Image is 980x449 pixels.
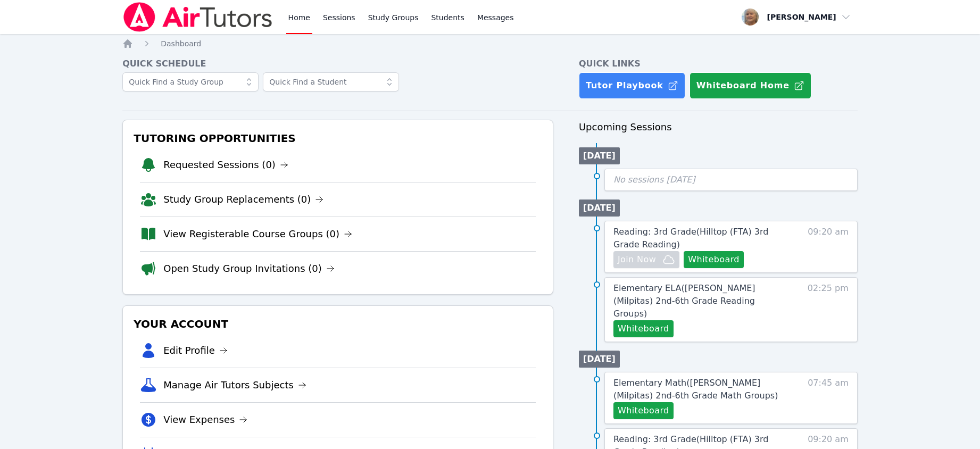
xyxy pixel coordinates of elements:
span: 09:20 am [808,226,849,268]
button: Whiteboard [613,402,674,419]
button: Whiteboard [613,320,674,337]
span: Reading: 3rd Grade ( Hilltop (FTA) 3rd Grade Reading ) [613,227,768,250]
a: Study Group Replacements (0) [163,192,323,207]
img: Air Tutors [122,2,273,32]
span: 02:25 pm [808,282,849,337]
a: View Expenses [163,412,247,427]
a: View Registerable Course Groups (0) [163,227,352,242]
li: [DATE] [579,199,620,217]
button: Whiteboard Home [690,72,811,99]
nav: Breadcrumb [122,38,858,49]
input: Quick Find a Student [263,72,399,92]
li: [DATE] [579,351,620,368]
li: [DATE] [579,147,620,164]
h3: Tutoring Opportunities [131,129,544,148]
h3: Upcoming Sessions [579,120,858,135]
span: Elementary ELA ( [PERSON_NAME] (Milpitas) 2nd-6th Grade Reading Groups ) [613,283,755,319]
a: Reading: 3rd Grade(Hilltop (FTA) 3rd Grade Reading) [613,226,790,251]
span: 07:45 am [808,377,849,419]
span: Elementary Math ( [PERSON_NAME] (Milpitas) 2nd-6th Grade Math Groups ) [613,378,778,401]
a: Elementary Math([PERSON_NAME] (Milpitas) 2nd-6th Grade Math Groups) [613,377,790,402]
a: Edit Profile [163,343,228,358]
a: Requested Sessions (0) [163,157,288,172]
span: Join Now [618,253,656,266]
button: Join Now [613,251,679,268]
h3: Your Account [131,314,544,334]
a: Tutor Playbook [579,72,685,99]
a: Dashboard [161,38,201,49]
h4: Quick Schedule [122,57,553,70]
span: Dashboard [161,39,201,48]
input: Quick Find a Study Group [122,72,259,92]
button: Whiteboard [684,251,744,268]
a: Manage Air Tutors Subjects [163,378,306,393]
span: Messages [477,12,514,23]
a: Elementary ELA([PERSON_NAME] (Milpitas) 2nd-6th Grade Reading Groups) [613,282,790,320]
h4: Quick Links [579,57,858,70]
span: No sessions [DATE] [613,174,695,185]
a: Open Study Group Invitations (0) [163,261,335,276]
